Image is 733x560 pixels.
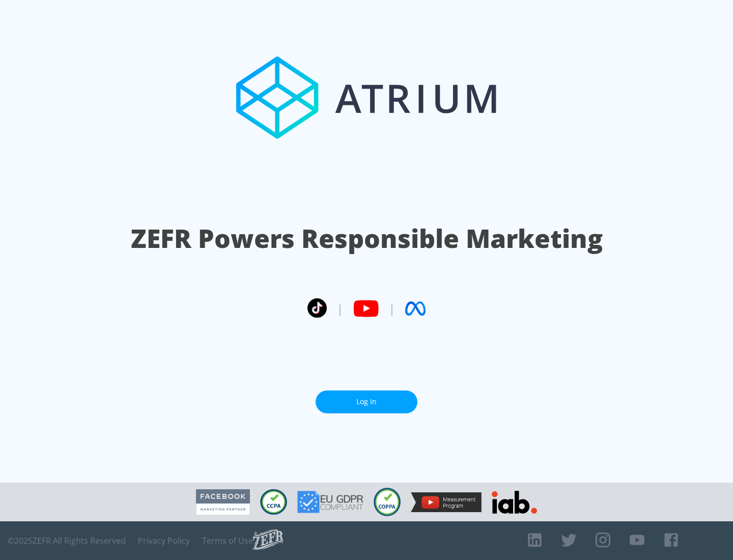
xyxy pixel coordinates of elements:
span: © 2025 ZEFR All Rights Reserved [8,536,126,546]
img: COPPA Compliant [374,488,401,516]
img: YouTube Measurement Program [411,492,482,512]
img: Facebook Marketing Partner [196,489,250,515]
img: GDPR Compliant [297,491,363,513]
a: Log In [316,390,417,413]
h1: ZEFR Powers Responsible Marketing [131,221,603,256]
img: CCPA Compliant [260,489,287,515]
a: Terms of Use [202,536,253,546]
a: Privacy Policy [138,536,190,546]
img: IAB [492,491,537,514]
span: | [337,301,343,316]
span: | [389,301,395,316]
